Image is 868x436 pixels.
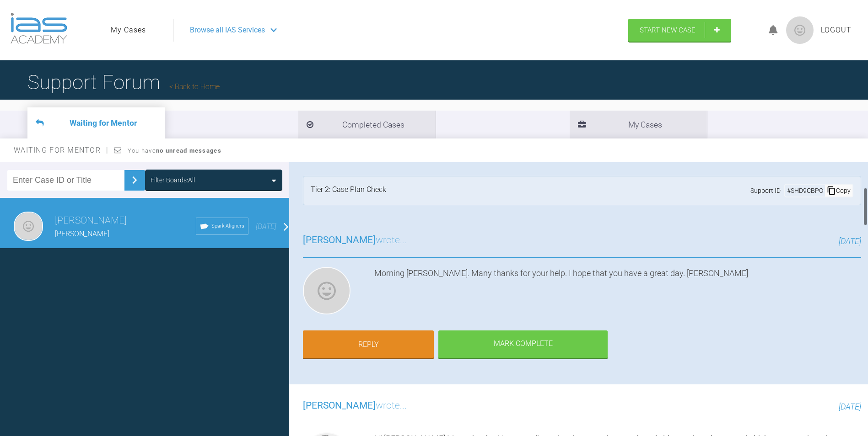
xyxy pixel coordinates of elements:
[374,267,861,318] div: Morning [PERSON_NAME]. Many thanks for your help. I hope that you have a great day. [PERSON_NAME]
[127,173,142,187] img: chevronRight.28bd32b0.svg
[825,185,852,197] div: Copy
[303,233,407,248] h3: wrote...
[55,229,109,238] span: [PERSON_NAME]
[156,147,221,154] strong: no unread messages
[14,212,43,241] img: Jacqueline Fergus
[438,330,608,359] div: Mark Complete
[11,13,67,44] img: logo-light.3e3ef733.png
[750,186,781,196] span: Support ID
[55,213,196,229] h3: [PERSON_NAME]
[786,16,814,44] img: profile.png
[128,147,221,154] span: You have
[785,186,825,196] div: # SHD9CBPO
[839,402,861,411] span: [DATE]
[211,222,244,230] span: Spark Aligners
[256,222,276,231] span: [DATE]
[303,267,350,314] img: Jacqueline Fergus
[111,24,146,36] a: My Cases
[628,19,731,42] a: Start New Case
[27,107,165,138] li: Waiting for Mentor
[839,236,861,246] span: [DATE]
[821,24,852,36] a: Logout
[303,400,376,411] span: [PERSON_NAME]
[7,170,124,191] input: Enter Case ID or Title
[169,82,220,91] a: Back to Home
[303,234,376,245] span: [PERSON_NAME]
[27,66,220,98] h1: Support Forum
[298,111,436,138] li: Completed Cases
[190,24,265,36] span: Browse all IAS Services
[303,330,434,359] a: Reply
[311,184,386,197] div: Tier 2: Case Plan Check
[14,146,108,154] span: Waiting for Mentor
[640,26,695,34] span: Start New Case
[151,175,195,185] div: Filter Boards: All
[303,398,407,414] h3: wrote...
[570,111,707,138] li: My Cases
